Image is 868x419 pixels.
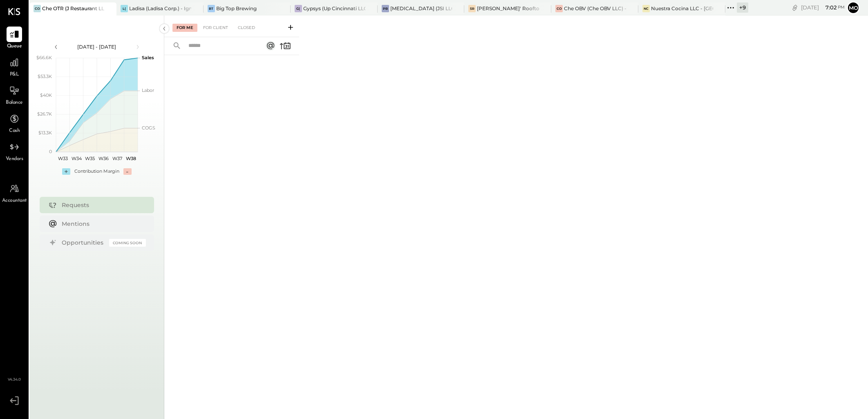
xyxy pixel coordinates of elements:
[564,5,626,12] div: Che OBV (Che OBV LLC) - Ignite
[199,24,232,32] div: For Client
[642,5,650,12] div: NC
[74,168,119,175] div: Contribution Margin
[172,24,197,32] div: For Me
[0,83,28,107] a: Balance
[71,156,82,161] text: W34
[142,55,154,60] text: Sales
[62,168,70,175] div: +
[2,197,27,205] span: Accountant
[121,5,128,12] div: L(
[303,5,365,12] div: Gypsys (Up Cincinnati LLC) - Ignite
[801,4,845,11] div: [DATE]
[125,156,136,161] text: W38
[0,55,28,78] a: P&L
[34,5,41,12] div: CO
[36,55,52,60] text: $66.6K
[382,5,389,12] div: PB
[62,238,105,247] div: Opportunities
[791,3,799,12] div: copy link
[847,1,860,14] button: Mo
[10,71,19,78] span: P&L
[0,27,28,50] a: Queue
[62,43,132,50] div: [DATE] - [DATE]
[0,181,28,205] a: Accountant
[38,74,52,79] text: $53.3K
[40,92,52,98] text: $40K
[42,5,104,12] div: Che OTR (J Restaurant LLC) - Ignite
[0,139,28,163] a: Vendors
[737,2,748,13] div: + 9
[49,149,52,154] text: 0
[651,5,713,12] div: Nuestra Cocina LLC - [GEOGRAPHIC_DATA]
[109,239,146,247] div: Coming Soon
[129,5,191,12] div: Ladisa (Ladisa Corp.) - Ignite
[142,87,154,93] text: Labor
[62,201,142,209] div: Requests
[142,125,155,131] text: COGS
[123,168,132,175] div: -
[295,5,302,12] div: G(
[468,5,476,12] div: SR
[98,156,109,161] text: W36
[555,5,563,12] div: CO
[58,156,67,161] text: W33
[0,111,28,135] a: Cash
[6,99,23,107] span: Balance
[62,220,142,228] div: Mentions
[37,111,52,117] text: $26.7K
[390,5,452,12] div: [MEDICAL_DATA] (JSI LLC) - Ignite
[38,130,52,136] text: $13.3K
[112,156,122,161] text: W37
[7,43,22,50] span: Queue
[208,5,215,12] div: BT
[9,127,20,135] span: Cash
[216,5,257,12] div: Big Top Brewing
[477,5,539,12] div: [PERSON_NAME]' Rooftop - Ignite
[234,24,259,32] div: Closed
[6,156,23,163] span: Vendors
[85,156,95,161] text: W35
